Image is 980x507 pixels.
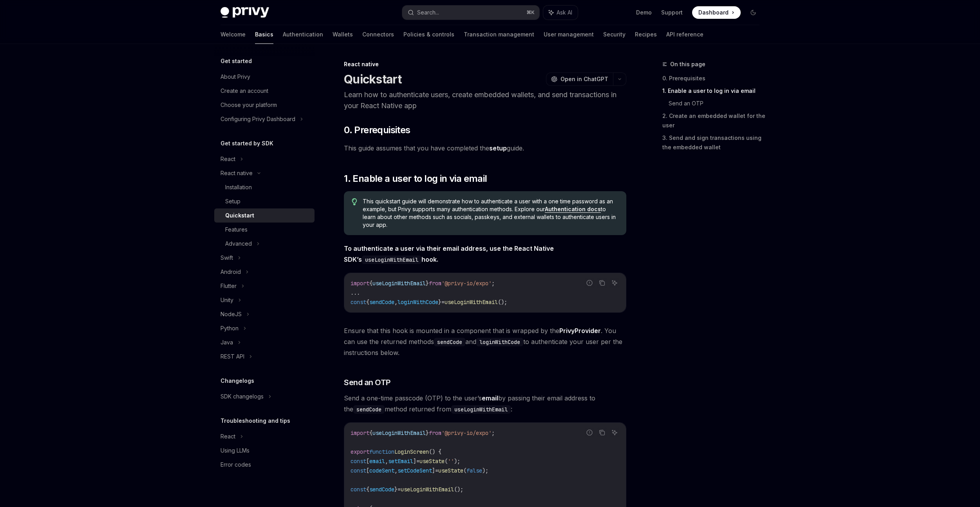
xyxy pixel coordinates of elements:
span: ] [432,467,435,474]
span: ⌘ K [526,9,535,16]
span: setCodeSent [398,467,432,474]
a: Security [603,25,626,44]
span: ( [463,467,466,474]
span: ; [492,429,495,436]
a: 2. Create an embedded wallet for the user [662,110,766,132]
h5: Get started [221,56,252,66]
span: () { [429,448,441,455]
code: sendCode [353,405,385,414]
button: Open in ChatGPT [546,72,613,86]
a: Using LLMs [214,444,315,458]
a: Choose your platform [214,98,315,112]
button: Ask AI [609,278,620,288]
div: Flutter [221,281,237,291]
span: { [369,429,372,436]
span: ); [454,458,460,465]
span: , [394,467,398,474]
span: email [369,458,385,465]
div: Advanced [225,239,252,248]
span: codeSent [369,467,394,474]
span: { [366,486,369,493]
strong: To authenticate a user via their email address, use the React Native SDK’s hook. [344,244,554,263]
span: (); [454,486,463,493]
span: from [429,429,441,436]
div: React [221,432,235,441]
span: setEmail [388,458,413,465]
code: useLoginWithEmail [362,255,421,264]
div: React native [344,60,626,68]
span: ; [492,280,495,287]
h5: Get started by SDK [221,139,273,148]
span: useLoginWithEmail [445,299,498,306]
a: Recipes [635,25,657,44]
a: 3. Send and sign transactions using the embedded wallet [662,132,766,154]
span: sendCode [369,486,394,493]
div: Installation [225,183,252,192]
span: , [385,458,388,465]
span: ( [445,458,448,465]
button: Report incorrect code [584,427,595,438]
code: useLoginWithEmail [451,405,511,414]
button: Copy the contents from the code block [597,427,607,438]
span: This guide assumes that you have completed the guide. [344,143,626,154]
span: sendCode [369,299,394,306]
span: = [435,467,438,474]
a: API reference [666,25,703,44]
span: = [416,458,419,465]
a: Create an account [214,84,315,98]
div: About Privy [221,72,250,81]
span: ); [482,467,488,474]
a: setup [489,144,507,152]
h1: Quickstart [344,72,402,86]
span: Send a one-time passcode (OTP) to the user’s by passing their email address to the method returne... [344,393,626,415]
span: '@privy-io/expo' [441,280,492,287]
span: On this page [670,60,705,69]
span: const [351,467,366,474]
a: Welcome [221,25,246,44]
span: (); [498,299,507,306]
button: Ask AI [543,5,578,20]
span: { [366,299,369,306]
a: Error codes [214,458,315,472]
div: Create an account [221,86,268,96]
div: Using LLMs [221,446,250,455]
span: 0. Prerequisites [344,124,410,136]
span: [ [366,467,369,474]
a: PrivyProvider [559,327,601,335]
div: Search... [417,8,439,17]
span: Ensure that this hook is mounted in a component that is wrapped by the . You can use the returned... [344,325,626,358]
span: This quickstart guide will demonstrate how to authenticate a user with a one time password as an ... [363,197,618,229]
span: export [351,448,369,455]
div: REST API [221,352,244,361]
span: = [441,299,445,306]
span: import [351,280,369,287]
a: Support [661,9,683,16]
div: React [221,154,235,164]
p: Learn how to authenticate users, create embedded wallets, and send transactions in your React Nat... [344,89,626,111]
div: NodeJS [221,310,242,319]
span: const [351,299,366,306]
a: Connectors [362,25,394,44]
svg: Tip [352,198,357,205]
a: Policies & controls [403,25,454,44]
span: import [351,429,369,436]
button: Copy the contents from the code block [597,278,607,288]
code: loginWithCode [476,338,523,346]
span: useLoginWithEmail [372,429,426,436]
a: Dashboard [692,6,741,19]
span: ] [413,458,416,465]
span: [ [366,458,369,465]
div: React native [221,168,253,178]
code: sendCode [434,338,465,346]
span: Ask AI [557,9,572,16]
div: Configuring Privy Dashboard [221,114,295,124]
h5: Changelogs [221,376,254,386]
img: dark logo [221,7,269,18]
a: Transaction management [464,25,534,44]
span: useState [438,467,463,474]
button: Toggle dark mode [747,6,759,19]
span: , [394,299,398,306]
span: useLoginWithEmail [401,486,454,493]
span: Dashboard [698,9,729,16]
a: Wallets [333,25,353,44]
